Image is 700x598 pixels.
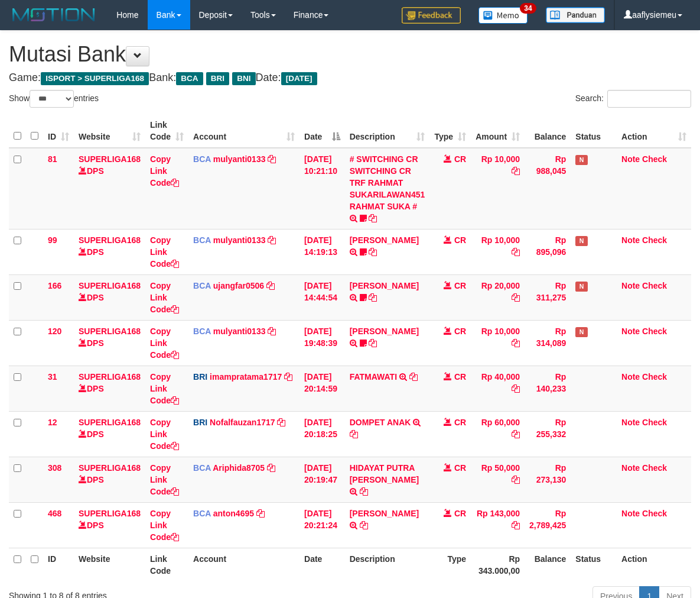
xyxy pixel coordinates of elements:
[30,90,74,108] select: Showentries
[43,114,74,148] th: ID: activate to sort column ascending
[79,463,141,473] a: SUPERLIGA168
[79,154,141,164] a: SUPERLIGA168
[150,154,179,188] a: Copy Link Code
[454,418,466,427] span: CR
[512,247,520,257] a: Copy Rp 10,000 to clipboard
[79,327,141,336] a: SUPERLIGA168
[74,548,145,581] th: Website
[48,235,57,245] span: 99
[74,457,145,502] td: DPS
[525,548,571,581] th: Balance
[299,114,345,148] th: Date: activate to sort column descending
[150,418,179,451] a: Copy Link Code
[512,521,520,530] a: Copy Rp 143,000 to clipboard
[429,114,471,148] th: Type: activate to sort column ascending
[571,548,617,581] th: Status
[267,463,275,473] a: Copy Ariphida8705 to clipboard
[277,418,285,427] a: Copy Nofalfauzan1717 to clipboard
[79,418,141,427] a: SUPERLIGA168
[350,235,419,245] a: [PERSON_NAME]
[299,274,345,320] td: [DATE] 14:44:54
[350,418,411,427] a: DOMPET ANAK
[232,72,255,85] span: BNI
[607,90,691,108] input: Search:
[369,338,377,348] a: Copy AKBAR SAPUTR to clipboard
[621,281,640,290] a: Note
[79,372,141,382] a: SUPERLIGA168
[360,487,368,496] a: Copy HIDAYAT PUTRA SETI to clipboard
[575,155,587,165] span: Has Note
[350,281,419,290] a: [PERSON_NAME]
[150,235,179,269] a: Copy Link Code
[471,411,525,457] td: Rp 60,000
[213,463,265,473] a: Ariphida8705
[369,293,377,302] a: Copy NOVEN ELING PRAYOG to clipboard
[48,281,61,290] span: 166
[525,274,571,320] td: Rp 311,275
[268,154,276,164] a: Copy mulyanti0133 to clipboard
[281,72,317,85] span: [DATE]
[299,320,345,366] td: [DATE] 19:48:39
[471,502,525,548] td: Rp 143,000
[74,366,145,411] td: DPS
[621,418,640,427] a: Note
[525,502,571,548] td: Rp 2,789,425
[193,372,207,382] span: BRI
[642,509,667,518] a: Check
[256,509,265,518] a: Copy anton4695 to clipboard
[299,502,345,548] td: [DATE] 20:21:24
[193,418,207,427] span: BRI
[74,148,145,229] td: DPS
[48,463,61,473] span: 308
[299,148,345,229] td: [DATE] 10:21:10
[546,7,605,23] img: panduan.png
[642,418,667,427] a: Check
[520,3,536,14] span: 34
[471,148,525,229] td: Rp 10,000
[79,235,141,245] a: SUPERLIGA168
[150,372,179,405] a: Copy Link Code
[268,327,276,336] a: Copy mulyanti0133 to clipboard
[79,509,141,518] a: SUPERLIGA168
[48,372,57,382] span: 31
[213,327,266,336] a: mulyanti0133
[471,274,525,320] td: Rp 20,000
[642,154,667,164] a: Check
[345,548,430,581] th: Description
[48,327,61,336] span: 120
[471,548,525,581] th: Rp 343.000,00
[188,114,299,148] th: Account: activate to sort column ascending
[266,281,275,290] a: Copy ujangfar0506 to clipboard
[471,320,525,366] td: Rp 10,000
[176,72,203,85] span: BCA
[512,429,520,439] a: Copy Rp 60,000 to clipboard
[478,7,528,24] img: Button%20Memo.svg
[48,418,57,427] span: 12
[512,384,520,393] a: Copy Rp 40,000 to clipboard
[79,281,141,290] a: SUPERLIGA168
[9,90,99,108] label: Show entries
[193,235,211,245] span: BCA
[150,327,179,360] a: Copy Link Code
[299,229,345,274] td: [DATE] 14:19:13
[471,366,525,411] td: Rp 40,000
[471,457,525,502] td: Rp 50,000
[454,509,466,518] span: CR
[642,235,667,245] a: Check
[471,229,525,274] td: Rp 10,000
[621,235,640,245] a: Note
[48,509,61,518] span: 468
[575,236,587,246] span: Has Note
[206,72,229,85] span: BRI
[74,274,145,320] td: DPS
[9,72,691,84] h4: Game: Bank: Date:
[571,114,617,148] th: Status
[621,327,640,336] a: Note
[621,372,640,382] a: Note
[43,548,74,581] th: ID
[9,43,691,66] h1: Mutasi Bank
[9,6,99,24] img: MOTION_logo.png
[454,463,466,473] span: CR
[454,235,466,245] span: CR
[429,548,471,581] th: Type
